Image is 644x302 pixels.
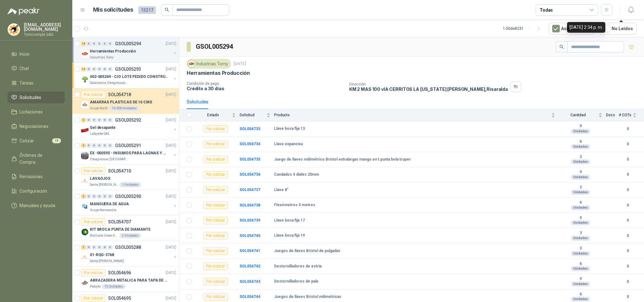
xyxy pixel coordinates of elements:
span: # COTs [619,113,631,117]
p: [DATE] [166,270,176,276]
div: 0 [86,118,91,122]
img: Company Logo [81,279,89,287]
a: Manuales y ayuda [8,200,65,211]
div: Todas [540,7,553,14]
a: SOL054743 [239,279,260,284]
b: Destornilladores de pala [274,279,318,284]
a: Por cotizarSOL054707[DATE] Company LogoKIT BROCA PUNTA DE DIAMANTEBioCosta Green Energy S.A.S2 Un... [72,216,179,241]
span: Solicitudes [19,94,41,101]
th: Estado [195,109,239,121]
div: 0 [102,245,107,250]
th: Docs [606,109,619,121]
b: 6 [559,292,602,297]
div: Unidades [571,266,590,271]
b: 0 [619,126,636,132]
p: Lafayette SAS [90,131,109,136]
b: SOL054736 [239,172,260,177]
p: MANGUERA DE AGUA [90,201,129,207]
div: 0 [108,67,113,71]
p: Tornicomple SAS [24,33,65,36]
div: Por cotizar [203,232,228,239]
p: Dirección [349,82,508,86]
p: [DATE] [166,41,176,47]
a: SOL054742 [239,264,260,268]
p: GSOL005294 [115,41,141,46]
div: 1 Unidades [119,182,141,187]
b: SOL054734 [239,142,260,146]
a: 14 0 0 0 0 0 GSOL005294[DATE] Company LogoHerramientas ProducciónIndustrias Tomy [81,40,178,60]
div: Unidades [571,205,590,210]
div: Por cotizar [203,278,228,285]
span: Chat [19,65,29,72]
span: Cotizar [19,137,34,144]
div: Unidades [571,159,590,164]
div: Por cotizar [203,262,228,270]
div: 0 [86,245,91,250]
b: 0 [619,233,636,239]
div: 0 [108,118,113,122]
th: Producto [274,109,559,121]
a: SOL054744 [239,294,260,299]
p: GSOL005293 [115,67,141,71]
p: KIT BROCA PUNTA DE DIAMANTE [90,227,151,233]
div: 0 [92,194,96,199]
a: Cotizar18 [8,135,65,147]
p: Santa [PERSON_NAME] [90,259,124,264]
div: Por cotizar [203,293,228,301]
p: BioCosta Green Energy S.A.S [90,233,118,238]
a: Licitaciones [8,106,65,118]
b: Candados 4 diales 20mm [274,172,319,177]
h3: GSOL005294 [196,42,234,52]
b: 0 [619,279,636,285]
th: Solicitud [239,109,274,121]
p: SOL054710 [108,169,131,173]
p: Grupo Normandía [90,208,116,213]
div: 0 [92,67,96,71]
div: 0 [102,143,107,148]
b: 0 [619,263,636,269]
b: 6 [559,261,602,266]
div: Unidades [571,251,590,256]
div: 0 [97,143,102,148]
span: Solicitud [239,113,265,117]
b: SOL054739 [239,218,260,222]
a: 4 0 0 0 0 0 GSOL005291[DATE] Company LogoEX -000595 - INSUMOS PARA LAGNAS Y OFICINAS PLANTAOleagi... [81,142,178,162]
img: Company Logo [81,228,89,236]
b: 9 [559,277,602,282]
a: SOL054741 [239,249,260,253]
p: 01-RQG-3768 [90,252,114,258]
div: 0 [97,118,102,122]
th: Cantidad [559,109,606,121]
img: Company Logo [81,152,89,159]
p: KM 2 MAS 100 vIA CERRITOS LA [US_STATE] [PERSON_NAME] , Risaralda [349,86,508,92]
span: Configuración [19,188,47,195]
div: 4 [81,143,86,148]
span: Remisiones [19,173,43,180]
a: Solicitudes [8,91,65,103]
div: 0 [108,143,113,148]
b: Juego de llaves milimétrico Bristol extralargas mango en t punta bola truper [274,157,411,162]
a: Órdenes de Compra [8,149,65,168]
b: SOL054738 [239,203,260,207]
div: Por cotizar [203,201,228,209]
div: 0 [86,67,91,71]
a: 2 0 0 0 0 0 GSOL005290[DATE] Company LogoMANGUERA DE AGUAGrupo Normandía [81,193,178,213]
div: 14 [81,41,86,46]
div: Por cotizar [203,186,228,194]
div: Unidades [571,236,590,241]
p: GSOL005291 [115,143,141,148]
span: Órdenes de Compra [19,152,59,166]
b: 9 [559,216,602,221]
div: 0 [108,194,113,199]
div: 0 [102,194,107,199]
p: Gel decapante [90,125,115,131]
span: Estado [195,113,231,117]
div: Por cotizar [203,247,228,255]
div: 0 [92,245,96,250]
a: 2 0 0 0 0 0 GSOL005292[DATE] Company LogoGel decapanteLafayette SAS [81,116,178,136]
b: 0 [619,248,636,254]
b: 0 [619,187,636,193]
div: 0 [97,67,102,71]
b: 0 [619,202,636,208]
